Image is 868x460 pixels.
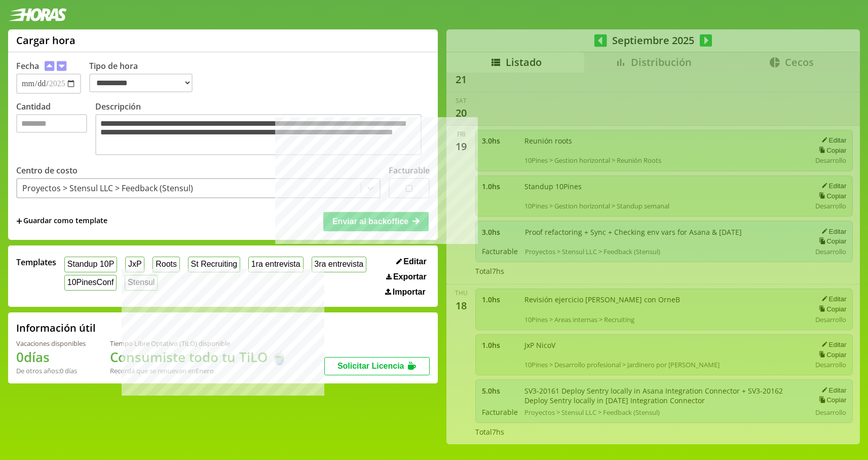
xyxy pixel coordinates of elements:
[389,165,430,176] label: Facturable
[153,257,179,272] button: Roots
[89,60,201,94] label: Tipo de hora
[332,217,408,226] span: Enviar al backoffice
[16,348,86,366] h1: 0 días
[125,275,158,291] button: Stensul
[324,357,430,375] button: Solicitar Licencia
[110,348,287,366] h1: Consumiste todo tu TiLO 🍵
[16,114,87,133] input: Cantidad
[188,257,240,272] button: St Recruiting
[110,339,287,348] div: Tiempo Libre Optativo (TiLO) disponible
[393,288,426,297] span: Importar
[16,165,78,176] label: Centro de costo
[248,257,304,272] button: 1ra entrevista
[393,272,427,281] span: Exportar
[16,33,76,47] h1: Cargar hora
[312,257,367,272] button: 3ra entrevista
[16,60,39,72] label: Fecha
[16,321,96,335] h2: Información útil
[16,366,86,375] div: De otros años: 0 días
[16,216,22,227] span: +
[89,74,193,92] select: Tipo de hora
[403,257,426,266] span: Editar
[8,8,67,21] img: logotipo
[16,339,86,348] div: Vacaciones disponibles
[64,257,117,272] button: Standup 10P
[95,114,422,155] textarea: Descripción
[16,101,95,158] label: Cantidad
[64,275,117,291] button: 10PinesConf
[16,216,107,227] span: +Guardar como template
[95,101,430,158] label: Descripción
[337,362,404,370] span: Solicitar Licencia
[323,212,429,231] button: Enviar al backoffice
[383,272,430,282] button: Exportar
[16,257,56,268] span: Templates
[125,257,144,272] button: JxP
[22,183,193,194] div: Proyectos > Stensul LLC > Feedback (Stensul)
[196,366,214,375] b: Enero
[110,366,287,375] div: Recordá que se renuevan en
[393,257,430,267] button: Editar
